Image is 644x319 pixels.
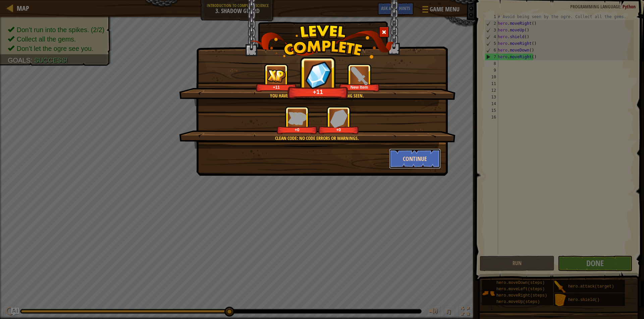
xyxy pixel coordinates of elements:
div: +11 [257,85,295,90]
img: reward_icon_xp.png [288,112,307,125]
img: reward_icon_gems.png [302,59,334,91]
button: Continue [389,149,441,169]
div: New Item [340,85,378,90]
div: You have learned the value of not being seen. [211,92,423,99]
img: reward_icon_xp.png [267,69,286,82]
div: +0 [320,127,358,132]
div: +0 [278,127,316,132]
div: +11 [289,88,346,96]
img: portrait.png [350,67,369,85]
img: reward_icon_gems.png [330,109,347,128]
div: Clean code: no code errors or warnings. [211,135,423,142]
img: level_complete.png [250,25,394,59]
